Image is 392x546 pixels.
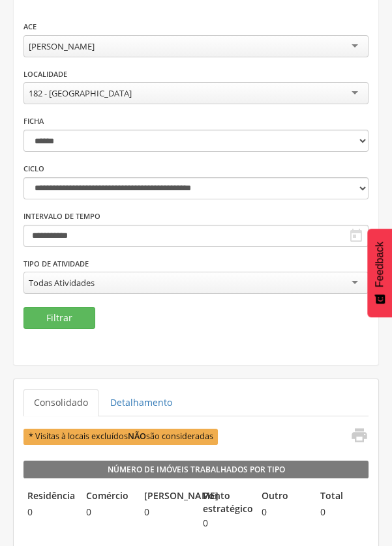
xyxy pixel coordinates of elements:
[23,69,67,79] label: Localidade
[100,389,183,416] a: Detalhamento
[140,489,192,504] legend: [PERSON_NAME]
[23,22,37,32] label: ACE
[199,517,251,530] span: 0
[23,461,369,479] legend: Número de Imóveis Trabalhados por Tipo
[23,259,89,269] label: Tipo de Atividade
[316,489,369,504] legend: Total
[23,211,100,222] label: Intervalo de Tempo
[258,506,310,519] span: 0
[82,489,134,504] legend: Comércio
[23,307,95,329] button: Filtrar
[29,40,95,52] div: [PERSON_NAME]
[199,489,251,515] legend: Ponto estratégico
[23,429,218,445] span: * Visitas à locais excluídos são consideradas
[29,87,132,99] div: 182 - [GEOGRAPHIC_DATA]
[348,228,364,244] i: 
[374,242,385,287] span: Feedback
[316,506,369,519] span: 0
[23,389,98,416] a: Consolidado
[23,116,44,126] label: Ficha
[367,229,392,317] button: Feedback - Mostrar pesquisa
[128,431,146,442] b: NÃO
[29,277,95,289] div: Todas Atividades
[23,164,44,174] label: Ciclo
[258,489,310,504] legend: Outro
[350,426,368,444] i: 
[342,426,368,448] a: 
[140,506,192,519] span: 0
[82,506,134,519] span: 0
